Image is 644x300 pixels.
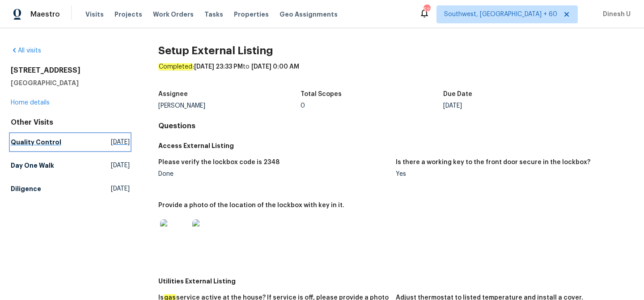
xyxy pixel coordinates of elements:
[396,171,626,177] div: Yes
[158,91,188,97] h5: Assignee
[111,184,130,193] span: [DATE]
[204,11,223,17] span: Tasks
[280,10,338,19] span: Geo Assignments
[443,103,586,109] div: [DATE]
[11,100,50,106] a: Home details
[11,181,130,197] a: Diligence[DATE]
[153,10,194,19] span: Work Orders
[234,10,269,19] span: Properties
[444,10,557,19] span: Southwest, [GEOGRAPHIC_DATA] + 60
[111,161,130,170] span: [DATE]
[194,64,243,70] span: [DATE] 23:33 PM
[158,46,633,55] h2: Setup External Listing
[111,138,130,147] span: [DATE]
[158,277,633,286] h5: Utilities External Listing
[301,103,443,109] div: 0
[11,157,130,174] a: Day One Walk[DATE]
[158,171,389,177] div: Done
[30,10,60,19] span: Maestro
[424,5,430,14] div: 521
[158,63,193,70] em: Completed
[158,141,633,150] h5: Access External Listing
[396,159,590,165] h5: Is there a working key to the front door secure in the lockbox?
[11,184,41,193] h5: Diligence
[599,10,631,19] span: Dinesh U
[443,91,472,97] h5: Due Date
[11,161,54,170] h5: Day One Walk
[158,103,301,109] div: [PERSON_NAME]
[158,202,344,209] h5: Provide a photo of the location of the lockbox with key in it.
[11,66,130,75] h2: [STREET_ADDRESS]
[301,91,342,97] h5: Total Scopes
[11,78,130,87] h5: [GEOGRAPHIC_DATA]
[11,134,130,150] a: Quality Control[DATE]
[158,122,633,130] h4: Questions
[11,138,61,147] h5: Quality Control
[11,118,130,127] div: Other Visits
[11,48,41,54] a: All visits
[158,159,280,165] h5: Please verify the lockbox code is 2348
[251,64,299,70] span: [DATE] 0:00 AM
[85,10,104,19] span: Visits
[114,10,142,19] span: Projects
[158,62,633,86] div: : to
